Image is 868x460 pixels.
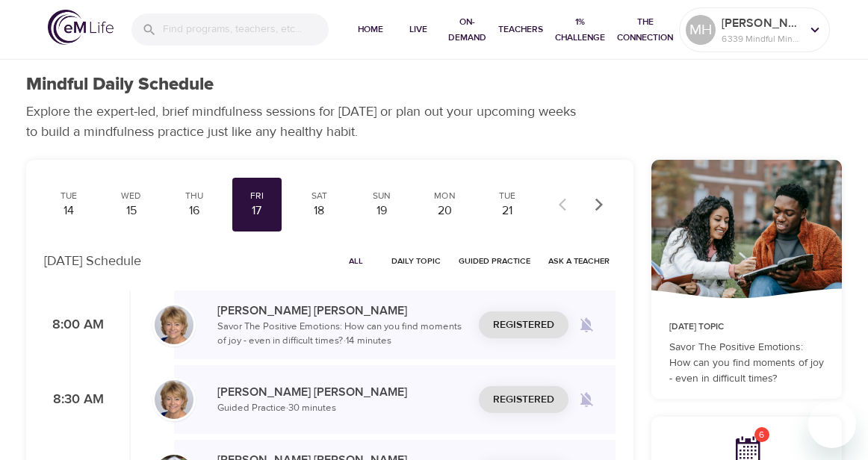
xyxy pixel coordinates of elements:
[555,14,605,46] span: 1% Challenge
[176,202,213,220] div: 16
[617,14,673,46] span: The Connection
[163,13,329,46] input: Find programs, teachers, etc...
[238,190,276,202] div: Fri
[301,190,338,202] div: Sat
[363,190,400,202] div: Sun
[338,254,373,268] span: All
[113,190,150,202] div: Wed
[448,14,486,46] span: On-Demand
[808,400,856,448] iframe: Button to launch messaging window
[493,391,554,409] span: Registered
[669,320,824,334] p: [DATE] Topic
[548,254,610,268] span: Ask a Teacher
[44,390,104,410] p: 8:30 AM
[155,305,193,344] img: Lisa_Wickham-min.jpg
[568,307,604,343] span: Remind me when a class goes live every Friday at 8:00 AM
[400,22,436,37] span: Live
[217,320,467,349] p: Savor The Positive Emotions: How can you find moments of joy - even in difficult times? · 14 minutes
[48,10,114,45] img: logo
[363,202,400,220] div: 19
[669,340,824,387] p: Savor The Positive Emotions: How can you find moments of joy - even in difficult times?
[722,32,801,46] p: 6339 Mindful Minutes
[391,254,441,268] span: Daily Topic
[176,190,213,202] div: Thu
[489,202,526,220] div: 21
[155,380,193,419] img: Lisa_Wickham-min.jpg
[26,74,214,96] h1: Mindful Daily Schedule
[301,202,338,220] div: 18
[26,102,586,142] p: Explore the expert-led, brief mindfulness sessions for [DATE] or plan out your upcoming weeks to ...
[542,249,616,273] button: Ask a Teacher
[479,311,568,339] button: Registered
[489,190,526,202] div: Tue
[217,383,467,401] p: [PERSON_NAME] [PERSON_NAME]
[353,22,388,37] span: Home
[459,254,530,268] span: Guided Practice
[498,22,543,37] span: Teachers
[754,427,769,442] span: 6
[50,190,87,202] div: Tue
[426,190,463,202] div: Mon
[217,401,467,416] p: Guided Practice · 30 minutes
[722,14,801,32] p: [PERSON_NAME] back East
[44,315,104,335] p: 8:00 AM
[113,202,150,220] div: 15
[44,251,141,271] p: [DATE] Schedule
[479,386,568,414] button: Registered
[686,15,716,45] div: MH
[493,316,554,335] span: Registered
[385,249,447,273] button: Daily Topic
[217,302,467,320] p: [PERSON_NAME] [PERSON_NAME]
[238,202,276,220] div: 17
[50,202,87,220] div: 14
[453,249,536,273] button: Guided Practice
[426,202,463,220] div: 20
[332,249,379,273] button: All
[568,382,604,417] span: Remind me when a class goes live every Friday at 8:30 AM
